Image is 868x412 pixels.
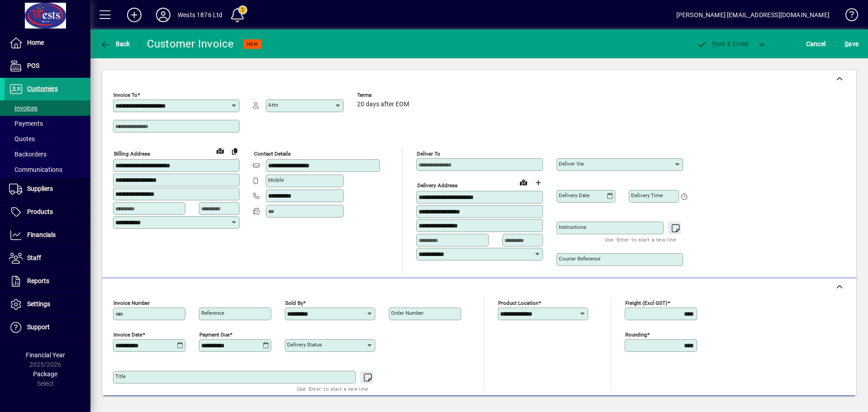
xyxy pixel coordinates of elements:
mat-label: Mobile [268,177,284,183]
mat-label: Invoice date [113,331,142,338]
mat-label: Delivery status [287,341,322,348]
span: Quotes [9,135,35,142]
mat-label: Courier Reference [559,256,600,262]
button: Back [98,36,132,52]
span: Payments [9,120,43,127]
a: Communications [5,162,90,177]
span: Backorders [9,151,47,158]
a: Reports [5,270,90,293]
button: Choose address [531,175,545,190]
mat-label: Invoice number [113,300,150,306]
mat-hint: Use 'Enter' to start a new line [297,384,368,394]
span: S [844,40,848,47]
span: P [712,40,716,47]
a: Payments [5,116,90,131]
span: NEW [247,41,258,47]
mat-label: Rounding [625,331,647,338]
a: Support [5,316,90,339]
mat-label: Delivery time [631,192,663,199]
a: Invoices [5,100,90,116]
span: Package [33,370,57,378]
mat-label: Product location [498,300,538,306]
mat-label: Title [115,373,126,379]
span: Customers [27,85,58,92]
span: Cancel [806,37,826,51]
a: View on map [516,175,531,189]
div: Wests 1876 Ltd [178,8,222,22]
mat-hint: Use 'Enter' to start a new line [605,234,676,245]
span: Financials [27,231,56,238]
button: Post & Email [692,36,753,52]
span: Invoices [9,104,38,112]
a: Products [5,201,90,223]
span: Suppliers [27,185,53,192]
span: Communications [9,166,62,173]
span: Home [27,39,44,46]
span: Staff [27,254,41,261]
a: Knowledge Base [839,2,857,31]
button: Save [842,36,861,52]
app-page-header-button: Back [90,36,140,52]
span: ost & Email [696,40,749,47]
button: Cancel [804,36,828,52]
a: View on map [213,143,227,158]
a: Suppliers [5,178,90,200]
mat-label: Freight (excl GST) [625,300,667,306]
a: Quotes [5,131,90,147]
mat-label: Instructions [559,224,586,230]
div: Customer Invoice [147,37,234,51]
mat-label: Payment due [199,331,230,338]
a: Financials [5,224,90,246]
mat-label: Deliver via [559,161,584,167]
mat-label: Reference [201,310,224,316]
span: Settings [27,300,50,308]
mat-label: Deliver To [417,151,440,157]
a: Settings [5,293,90,316]
span: Reports [27,277,49,284]
div: [PERSON_NAME] [EMAIL_ADDRESS][DOMAIN_NAME] [676,8,830,22]
mat-label: Invoice To [113,92,137,98]
span: POS [27,62,39,69]
button: Profile [149,7,178,23]
span: Support [27,323,50,331]
mat-label: Attn [268,102,278,108]
mat-label: Order number [391,310,424,316]
mat-label: Sold by [285,300,303,306]
span: Products [27,208,53,215]
a: Staff [5,247,90,270]
mat-label: Delivery date [559,192,590,199]
span: Back [100,40,130,47]
button: Add [120,7,149,23]
span: Financial Year [26,351,65,359]
button: Copy to Delivery address [227,144,242,158]
span: 20 days after EOM [357,101,409,108]
a: POS [5,55,90,77]
a: Home [5,32,90,54]
span: ave [844,37,859,51]
a: Backorders [5,147,90,162]
span: Terms [357,92,411,98]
